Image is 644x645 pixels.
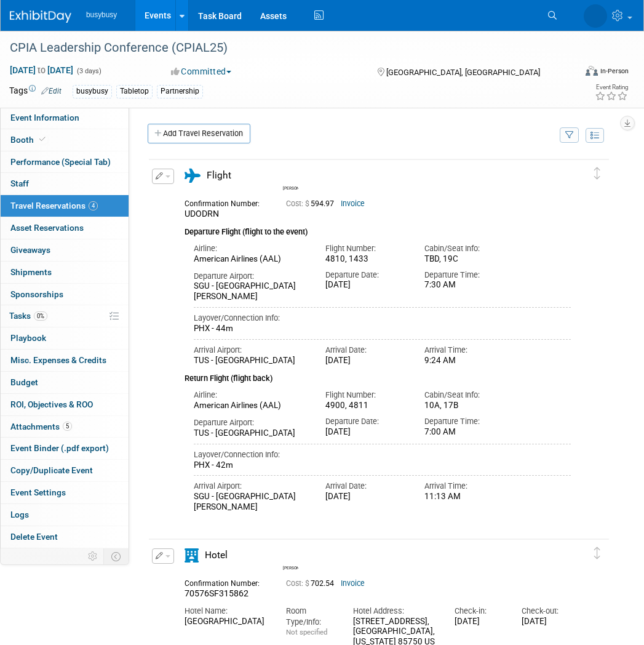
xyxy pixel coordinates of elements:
div: Arrival Date: [325,345,406,356]
div: Arrival Airport: [194,481,307,492]
span: Event Information [10,113,79,122]
div: Departure Date: [325,270,406,281]
div: [DATE] [455,617,504,627]
span: 5 [63,422,72,431]
a: Asset Reservations [1,217,129,239]
div: [DATE] [325,356,406,366]
span: Sponsorships [10,289,63,299]
td: Tags [9,84,62,98]
span: busybusy [86,10,117,19]
span: Staff [10,178,29,188]
span: Giveaways [10,245,50,255]
div: Confirmation Number: [185,196,268,209]
div: [GEOGRAPHIC_DATA] [185,617,268,627]
span: Flight [207,170,231,181]
a: Booth [1,129,129,151]
button: Committed [167,65,236,78]
a: Sponsorships [1,284,129,305]
a: Giveaways [1,239,129,261]
a: Invoice [341,579,365,588]
span: Hotel [205,550,228,561]
i: Filter by Traveler [565,132,574,140]
div: Jake Stokes [280,547,301,571]
div: TUS - [GEOGRAPHIC_DATA] [194,356,307,366]
div: Hotel Address: [353,606,436,617]
a: Logs [1,504,129,526]
div: Check-out: [522,606,571,617]
span: Misc. Expenses & Credits [10,355,106,365]
div: Cabin/Seat Info: [424,390,505,401]
div: PHX - 44m [194,324,571,334]
div: Confirmation Number: [185,575,268,588]
a: Event Information [1,107,129,129]
a: Budget [1,372,129,393]
a: Invoice [341,199,365,208]
i: Click and drag to move item [594,167,600,180]
span: 4 [89,201,98,210]
div: Departure Airport: [194,417,307,428]
span: Travel Reservations [10,201,98,210]
img: Jake Stokes [283,547,300,564]
div: Departure Date: [325,416,406,427]
span: Playbook [10,333,46,343]
div: Hotel Name: [185,606,268,617]
a: Attachments5 [1,416,129,438]
a: Shipments [1,262,129,283]
div: Departure Time: [424,270,505,281]
div: Jake Stokes [283,564,298,571]
div: [DATE] [325,280,406,290]
div: Departure Airport: [194,271,307,282]
a: Copy/Duplicate Event [1,460,129,481]
span: Delete Event [10,532,58,542]
div: Airline: [194,390,307,401]
div: Event Rating [595,84,628,90]
div: Room Type/Info: [286,606,335,628]
div: 11:13 AM [424,492,505,502]
div: PHX - 42m [194,460,571,471]
div: Departure Time: [424,416,505,427]
div: 7:30 AM [424,280,505,290]
img: Format-Inperson.png [586,66,598,76]
span: Copy/Duplicate Event [10,465,93,475]
td: Toggle Event Tabs [104,548,129,564]
a: Tasks0% [1,305,129,327]
a: ROI, Objectives & ROO [1,394,129,415]
span: Event Binder (.pdf export) [10,443,109,453]
span: Attachments [10,422,72,431]
span: Shipments [10,267,52,277]
div: Airline: [194,243,307,254]
div: SGU - [GEOGRAPHIC_DATA][PERSON_NAME] [194,492,307,513]
a: Staff [1,173,129,194]
div: Partnership [157,85,203,98]
div: Arrival Time: [424,481,505,492]
a: Edit [41,87,62,95]
a: Delete Event [1,526,129,548]
span: UDODRN [185,209,219,218]
span: (3 days) [76,67,101,75]
div: Arrival Date: [325,481,406,492]
span: Asset Reservations [10,223,84,233]
span: Event Settings [10,487,66,497]
span: Cost: $ [286,199,311,208]
div: TUS - [GEOGRAPHIC_DATA] [194,428,307,439]
div: Departure Flight (flight to the event) [185,220,571,238]
a: Playbook [1,327,129,349]
div: Flight Number: [325,390,406,401]
td: Personalize Event Tab Strip [82,548,104,564]
a: Misc. Expenses & Credits [1,350,129,371]
span: Cost: $ [286,579,311,588]
a: Event Settings [1,482,129,503]
div: Tabletop [116,85,153,98]
span: ROI, Objectives & ROO [10,399,93,409]
span: to [36,65,47,75]
img: Braden Gillespie [584,4,607,28]
span: 702.54 [286,579,339,588]
div: Layover/Connection Info: [194,313,571,324]
div: 9:24 AM [424,356,505,366]
div: Jake Stokes [283,184,298,191]
i: Booth reservation complete [39,136,46,143]
span: Budget [10,377,38,387]
div: busybusy [73,85,112,98]
span: Not specified [286,628,327,636]
div: TBD, 19C [424,254,505,264]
